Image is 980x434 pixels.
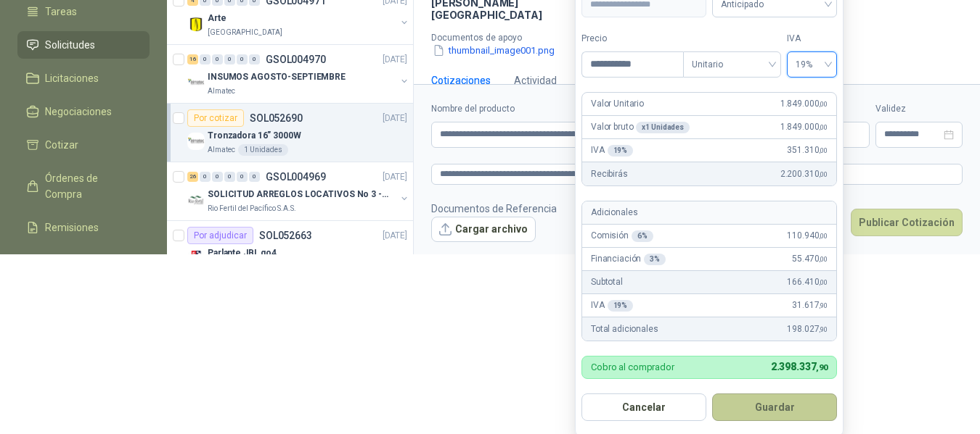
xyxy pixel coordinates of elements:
a: Configuración [17,247,150,275]
img: Company Logo [187,250,205,267]
p: [DATE] [383,170,407,184]
p: Almatec [208,85,235,97]
a: 16 0 0 0 0 0 GSOL004970[DATE] Company LogoINSUMOS AGOSTO-SEPTIEMBREAlmatec [187,51,410,97]
label: IVA [787,32,837,46]
button: thumbnail_image001.png [431,43,556,58]
div: 0 [224,54,235,64]
label: Validez [875,102,963,116]
div: 6 % [632,230,653,242]
p: Documentos de Referencia [431,201,557,217]
button: Publicar Cotización [851,209,963,236]
span: 1.849.000 [780,97,828,111]
p: Parlante JBL go4 [208,246,277,260]
p: SOLICITUD ARREGLOS LOCATIVOS No 3 - PICHINDE [208,188,388,201]
p: Rio Fertil del Pacífico S.A.S. [208,203,296,214]
span: 351.310 [787,143,828,157]
div: Por adjudicar [187,227,253,244]
p: SOL052690 [250,113,303,123]
span: Solicitudes [45,37,95,53]
p: Valor Unitario [591,97,644,111]
span: ,00 [819,232,828,240]
a: Por adjudicarSOL052663[DATE] Company LogoParlante JBL go4 [167,221,413,280]
p: INSUMOS AGOSTO-SEPTIEMBRE [208,70,346,84]
p: GSOL004969 [266,172,326,182]
p: Financiación [591,252,666,266]
p: Subtotal [591,275,623,289]
p: Valor bruto [591,120,690,134]
a: Solicitudes [17,31,150,59]
p: Recibirás [591,167,628,181]
p: Tronzadora 16” 3000W [208,129,301,143]
span: 1.849.000 [780,120,828,134]
p: [DATE] [383,112,407,125]
span: 31.617 [792,299,828,312]
img: Company Logo [187,15,205,33]
div: 0 [200,54,211,64]
span: Órdenes de Compra [45,170,136,202]
a: Remisiones [17,214,150,241]
p: [GEOGRAPHIC_DATA] [208,27,282,38]
p: [DATE] [383,53,407,67]
img: Company Logo [187,133,205,150]
p: Arte [208,12,226,25]
img: Company Logo [187,191,205,209]
span: Unitario [692,54,772,75]
span: ,00 [819,100,828,108]
a: 26 0 0 0 0 0 GSOL004969[DATE] Company LogoSOLICITUD ARREGLOS LOCATIVOS No 3 - PICHINDERio Fertil ... [187,168,410,214]
span: Cotizar [45,137,78,153]
p: IVA [591,299,633,312]
p: Documentos de apoyo [431,33,974,43]
span: Licitaciones [45,70,99,86]
p: GSOL004970 [266,54,326,64]
span: 19% [796,54,828,75]
button: Cancelar [581,393,706,421]
button: Guardar [712,393,837,421]
span: ,90 [816,363,828,372]
span: ,00 [819,123,828,131]
a: Órdenes de Compra [17,164,150,208]
span: ,00 [819,170,828,178]
span: 2.398.337 [771,361,828,372]
label: Nombre del producto [431,102,667,116]
span: Negociaciones [45,104,112,120]
a: Cotizar [17,131,150,159]
div: 0 [212,172,223,182]
p: Adicionales [591,206,637,220]
div: 3 % [644,254,666,265]
button: Cargar archivo [431,217,536,243]
div: 0 [237,54,248,64]
p: Almatec [208,144,235,156]
div: 0 [212,54,223,64]
div: Actividad [514,72,557,88]
div: 0 [224,172,235,182]
div: 0 [249,172,260,182]
div: 16 [187,54,198,64]
span: 2.200.310 [780,167,828,181]
p: SOL052663 [259,230,312,241]
img: Company Logo [187,74,205,91]
span: 110.940 [787,229,828,243]
span: ,00 [819,278,828,286]
span: ,90 [819,325,828,333]
a: Licitaciones [17,64,150,92]
div: 1 Unidades [238,144,288,156]
div: 26 [187,172,198,182]
div: 19 % [608,300,634,312]
div: Cotizaciones [431,72,491,88]
p: Comisión [591,229,653,243]
span: ,90 [819,301,828,309]
div: 0 [237,172,248,182]
div: x 1 Unidades [636,122,690,133]
div: 0 [249,54,260,64]
span: 55.470 [792,252,828,266]
div: 0 [200,172,211,182]
a: Negociaciones [17,98,150,125]
span: Tareas [45,4,77,20]
span: Remisiones [45,220,99,235]
span: ,00 [819,255,828,263]
div: 19 % [608,145,634,157]
span: 198.027 [787,322,828,336]
span: Configuración [45,253,109,269]
span: ,00 [819,146,828,154]
p: IVA [591,143,633,157]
